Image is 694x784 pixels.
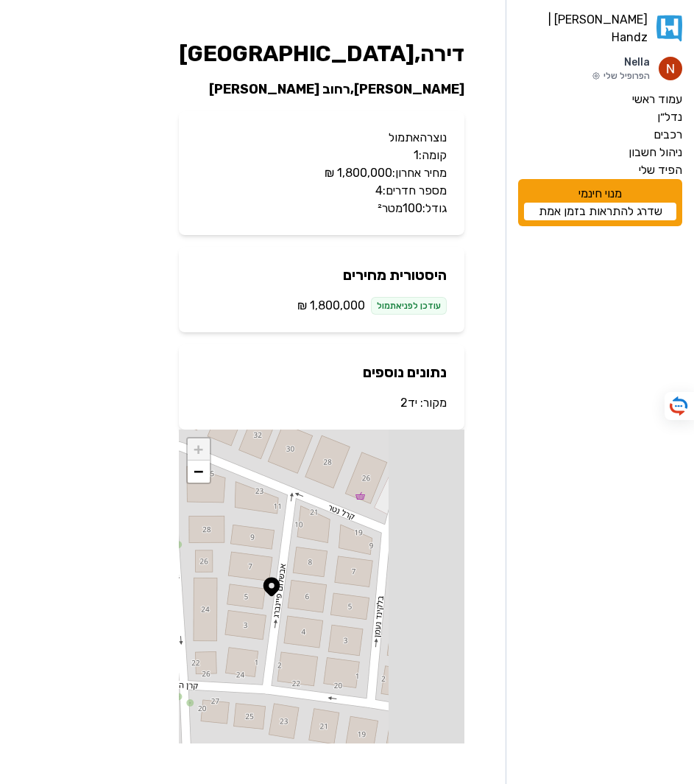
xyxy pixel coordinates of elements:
[196,182,447,200] p: מספר חדרים: 4
[659,57,682,80] img: תמונת פרופיל
[518,108,682,126] a: נדל״ן
[518,11,682,46] a: [PERSON_NAME] | Handz
[261,575,283,598] img: Marker
[194,440,203,458] span: +
[179,41,464,67] h1: דירה , [GEOGRAPHIC_DATA]
[196,394,447,412] p: מקור:
[179,79,464,99] h2: [PERSON_NAME] , רחוב [PERSON_NAME]
[518,161,682,179] a: הפיד שלי
[371,297,447,315] div: עודכן לפני אתמול
[297,297,365,315] span: ‏1,800,000 ‏₪
[518,144,682,161] a: ניהול חשבון
[629,144,682,161] label: ניהול חשבון
[592,70,650,82] p: הפרופיל שלי
[632,91,682,108] label: עמוד ראשי
[400,396,417,410] a: יד2
[196,362,447,382] h2: נתונים נוספים
[518,91,682,108] a: עמוד ראשי
[657,108,682,126] label: נדל״ן
[188,438,210,461] a: Zoom in
[196,129,447,147] p: נוצרה אתמול
[196,265,447,285] h2: היסטורית מחירים
[639,161,682,179] label: הפיד שלי
[654,126,682,144] label: רכבים
[196,147,447,164] p: קומה: 1
[518,126,682,144] a: רכבים
[518,179,682,226] div: מנוי חינמי
[194,462,203,480] span: −
[196,200,447,217] p: גודל: 100 מטר²
[188,461,210,483] a: Zoom out
[196,164,447,182] p: מחיר אחרון: ‏1,800,000 ‏₪
[592,55,650,70] p: Nella
[518,55,682,82] a: תמונת פרופילNellaהפרופיל שלי
[524,203,676,220] a: שדרג להתראות בזמן אמת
